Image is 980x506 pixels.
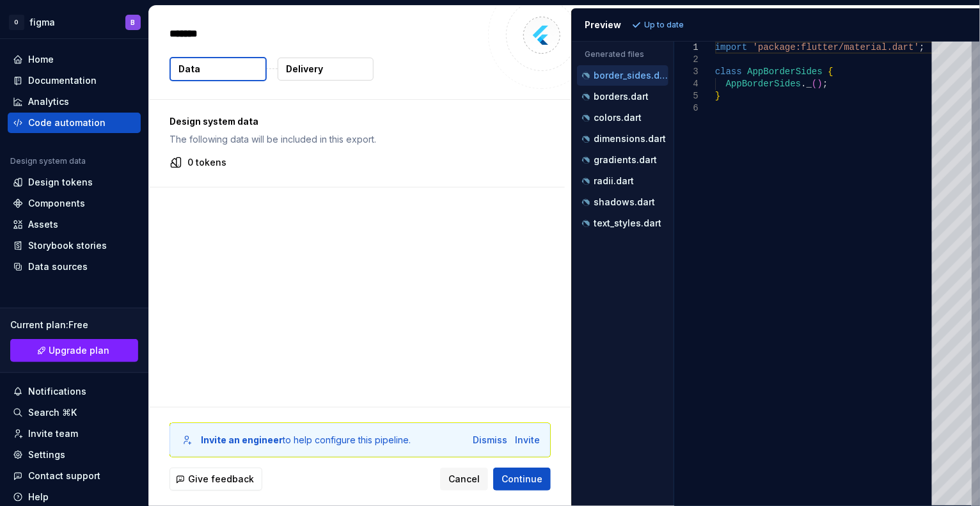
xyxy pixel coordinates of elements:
button: gradients.dart [577,153,668,167]
p: gradients.dart [594,155,657,165]
a: Assets [8,214,141,235]
div: 4 [674,78,699,90]
div: 6 [674,102,699,115]
button: OfigmaB [3,8,146,36]
button: colors.dart [577,111,668,125]
a: Home [8,49,141,70]
div: O [9,15,24,30]
span: ; [823,79,828,89]
button: borders.dart [577,90,668,104]
div: B [131,17,136,28]
div: Notifications [28,385,86,398]
span: _ [806,79,811,89]
a: Upgrade plan [10,339,138,362]
div: 2 [674,54,699,66]
div: Home [28,53,54,66]
p: Data [178,63,200,75]
button: radii.dart [577,174,668,188]
div: Documentation [28,74,97,87]
p: radii.dart [594,176,634,186]
span: import [715,42,747,52]
b: Invite an engineer [201,434,283,445]
p: colors.dart [594,113,642,123]
button: Data [170,57,267,81]
span: 'package:flutter/material.dart' [752,42,919,52]
button: Notifications [8,381,141,402]
span: class [715,67,742,77]
a: Analytics [8,91,141,112]
button: Contact support [8,466,141,486]
span: AppBorderSides [725,79,801,89]
div: to help configure this pipeline. [201,434,411,447]
p: borders.dart [594,91,649,102]
p: Generated files [585,49,661,59]
p: Up to date [644,20,684,30]
p: Delivery [286,63,323,75]
span: Upgrade plan [49,344,110,357]
button: Dismiss [473,434,507,447]
p: dimensions.dart [594,134,666,144]
span: Give feedback [188,473,254,486]
div: Invite team [28,427,78,440]
p: The following data will be included in this export. [170,133,544,146]
button: dimensions.dart [577,132,668,146]
div: figma [29,16,55,29]
button: Cancel [440,468,488,491]
a: Settings [8,445,141,465]
div: Analytics [28,95,69,108]
button: shadows.dart [577,195,668,209]
div: Search ⌘K [28,406,77,419]
span: Cancel [448,473,480,486]
p: 0 tokens [187,156,226,169]
button: Continue [493,468,551,491]
span: { [828,67,833,77]
div: Settings [28,448,65,461]
div: Design system data [10,156,86,166]
p: text_styles.dart [594,218,661,228]
div: Current plan : Free [10,319,138,331]
a: Invite team [8,423,141,444]
div: 3 [674,66,699,78]
div: Contact support [28,470,100,482]
a: Code automation [8,113,141,133]
div: Data sources [28,260,88,273]
span: } [715,91,720,101]
button: text_styles.dart [577,216,668,230]
span: ) [817,79,822,89]
div: Help [28,491,49,503]
span: . [801,79,806,89]
a: Storybook stories [8,235,141,256]
a: Components [8,193,141,214]
span: AppBorderSides [747,67,823,77]
div: Assets [28,218,58,231]
button: Give feedback [170,468,262,491]
p: border_sides.dart [594,70,668,81]
button: Delivery [278,58,374,81]
button: Search ⌘K [8,402,141,423]
button: Invite [515,434,540,447]
a: Data sources [8,257,141,277]
button: border_sides.dart [577,68,668,83]
span: ; [919,42,924,52]
p: Design system data [170,115,544,128]
a: Design tokens [8,172,141,193]
a: Documentation [8,70,141,91]
div: Components [28,197,85,210]
div: Storybook stories [28,239,107,252]
p: shadows.dart [594,197,655,207]
div: 5 [674,90,699,102]
div: Preview [585,19,621,31]
span: ( [812,79,817,89]
div: Code automation [28,116,106,129]
div: Design tokens [28,176,93,189]
span: Continue [502,473,542,486]
div: 1 [674,42,699,54]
